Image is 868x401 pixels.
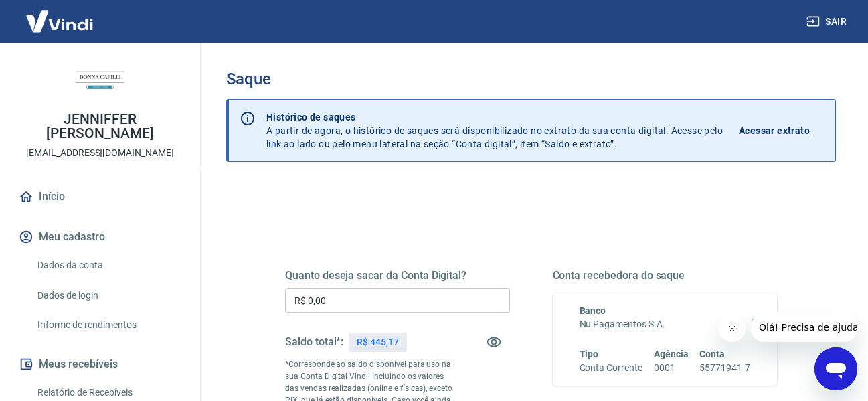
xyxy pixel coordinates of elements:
[739,110,824,151] a: Acessar extrato
[553,269,778,283] h5: Conta recebedora do saque
[11,112,189,141] p: JENNIFFER [PERSON_NAME]
[580,349,599,359] span: Tipo
[699,361,750,375] h6: 55771941-7
[226,70,836,88] h3: Saque
[266,110,723,151] p: A partir de agora, o histórico de saques será disponibilizado no extrato da sua conta digital. Ac...
[804,9,852,34] button: Sair
[8,9,112,20] span: Olá! Precisa de ajuda?
[16,222,184,252] button: Meu cadastro
[654,349,689,359] span: Agência
[32,252,184,279] a: Dados da conta
[32,282,184,309] a: Dados de login
[32,311,184,339] a: Informe de rendimentos
[751,313,857,342] iframe: Mensagem da empresa
[16,1,103,42] img: Vindi
[266,110,723,124] p: Histórico de saques
[16,349,184,379] button: Meus recebíveis
[16,182,184,212] a: Início
[26,146,174,160] p: [EMAIL_ADDRESS][DOMAIN_NAME]
[699,349,725,359] span: Conta
[719,315,746,342] iframe: Fechar mensagem
[285,269,510,283] h5: Quanto deseja sacar da Conta Digital?
[74,54,127,107] img: 7b3065ec-bde3-4dcc-aaa7-a6582a924a83.jpeg
[654,361,689,375] h6: 0001
[285,335,343,349] h5: Saldo total*:
[580,317,751,331] h6: Nu Pagamentos S.A.
[580,305,606,316] span: Banco
[357,335,399,349] p: R$ 445,17
[814,347,857,390] iframe: Botão para abrir a janela de mensagens
[580,361,642,375] h6: Conta Corrente
[739,124,810,137] p: Acessar extrato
